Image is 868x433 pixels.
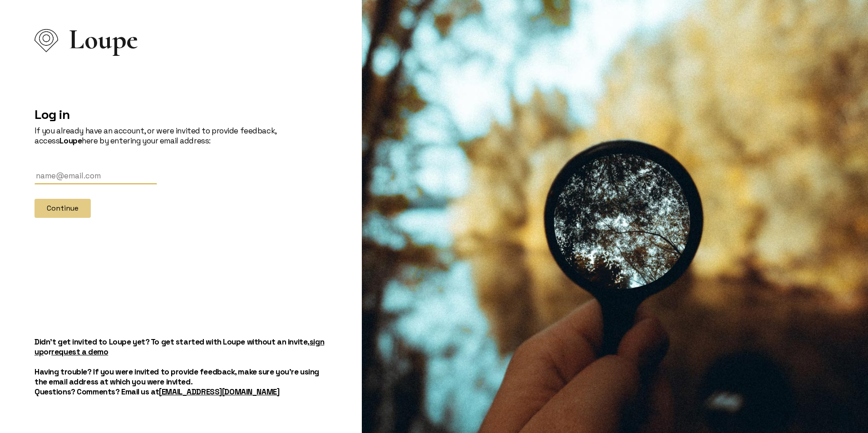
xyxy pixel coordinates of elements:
[159,387,279,397] a: [EMAIL_ADDRESS][DOMAIN_NAME]
[35,337,324,357] a: sign up
[35,29,58,52] img: Loupe Logo
[35,107,327,122] h2: Log in
[35,199,91,218] button: Continue
[35,126,327,146] p: If you already have an account, or were invited to provide feedback, access here by entering your...
[35,167,157,184] input: Email Address
[59,136,82,146] strong: Loupe
[69,34,138,44] span: Loupe
[51,347,108,357] a: request a demo
[35,337,327,397] h5: Didn't get invited to Loupe yet? To get started with Loupe without an invite, or Having trouble? ...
